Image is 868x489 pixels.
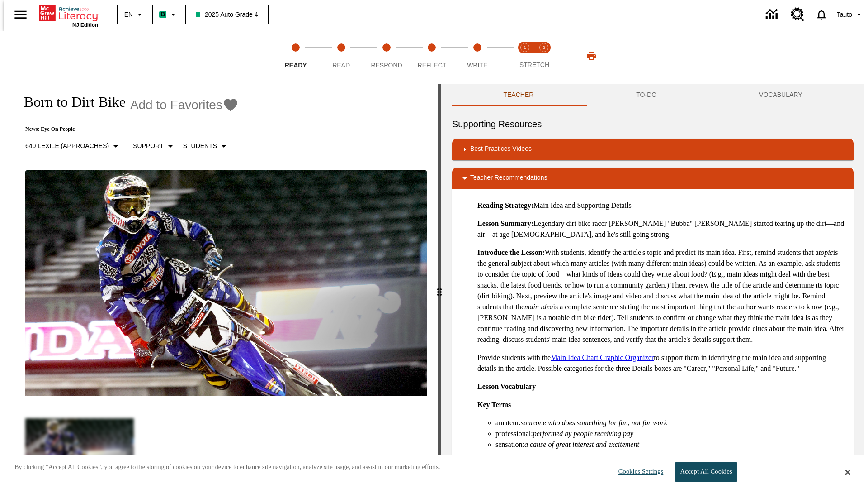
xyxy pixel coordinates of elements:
[585,84,708,106] button: TO-DO
[315,31,367,81] button: Read step 2 of 5
[418,62,447,69] span: Reflect
[14,463,440,472] p: By clicking “Accept All Cookies”, you agree to the storing of cookies on your device to enhance s...
[708,84,854,106] button: VOCABULARY
[371,62,402,69] span: Respond
[551,354,654,361] a: Main Idea Chart Graphic Organizer
[477,220,533,227] strong: Lesson Summary:
[133,141,163,151] p: Support
[14,94,126,110] h1: Born to Dirt Bike
[524,303,553,311] em: main idea
[542,45,545,50] text: 2
[179,138,233,154] button: Select Student
[477,247,846,345] p: With students, identify the article's topic and predict its main idea. First, remind students tha...
[438,84,441,489] div: Press Enter or Spacebar and then press right and left arrow keys to move the slider
[845,468,850,476] button: Close
[130,98,222,112] span: Add to Favorites
[477,200,846,211] p: Main Idea and Supporting Details
[452,117,854,131] h6: Supporting Resources
[360,31,413,81] button: Respond step 3 of 5
[452,84,585,106] button: Teacher
[610,463,667,481] button: Cookies Settings
[72,22,98,28] span: NJ Edition
[519,61,549,68] span: STRETCH
[495,439,846,450] li: sensation:
[25,170,427,397] img: Motocross racer James Stewart flies through the air on his dirt bike.
[533,430,633,437] em: performed by people receiving pay
[160,9,165,20] span: B
[819,249,833,256] em: topic
[521,419,667,427] em: someone who does something for fun, not for work
[451,31,504,81] button: Write step 5 of 5
[129,138,179,154] button: Scaffolds, Support
[452,84,854,106] div: Instructional Panel Tabs
[39,3,98,28] div: Home
[495,417,846,428] li: amateur:
[25,141,109,151] p: 640 Lexile (Approaches)
[183,141,217,151] p: Students
[785,2,810,27] a: Resource Center, Will open in new tab
[120,6,149,23] button: Language: EN, Select a language
[7,1,34,28] button: Open side menu
[14,126,239,133] p: News: Eye On People
[452,139,854,160] div: Best Practices Videos
[675,462,737,482] button: Accept All Cookies
[196,10,258,19] span: 2025 Auto Grade 4
[130,97,239,113] button: Add to Favorites - Born to Dirt Bike
[531,31,557,81] button: Stretch Respond step 2 of 2
[124,10,133,19] span: EN
[285,62,307,69] span: Ready
[477,401,511,408] strong: Key Terms
[477,201,533,209] strong: Reading Strategy:
[4,84,438,484] div: reading
[156,6,182,23] button: Boost Class color is mint green. Change class color
[406,31,458,81] button: Reflect step 4 of 5
[495,428,846,439] li: professional:
[467,62,487,69] span: Write
[512,31,538,81] button: Stretch Read step 1 of 2
[470,173,547,184] p: Teacher Recommendations
[477,249,545,256] strong: Introduce the Lesson:
[22,138,125,154] button: Select Lexile, 640 Lexile (Approaches)
[810,3,833,26] a: Notifications
[524,45,526,50] text: 1
[837,10,852,19] span: Tauto
[332,62,350,69] span: Read
[477,218,846,240] p: Legendary dirt bike racer [PERSON_NAME] "Bubba" [PERSON_NAME] started tearing up the dirt—and air...
[470,144,532,155] p: Best Practices Videos
[477,352,846,374] p: Provide students with the to support them in identifying the main idea and supporting details in ...
[269,31,322,81] button: Ready step 1 of 5
[524,441,639,448] em: a cause of great interest and excitement
[477,383,536,390] strong: Lesson Vocabulary
[577,48,606,64] button: Print
[833,6,868,23] button: Profile/Settings
[760,2,785,27] a: Data Center
[452,168,854,189] div: Teacher Recommendations
[441,84,864,489] div: activity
